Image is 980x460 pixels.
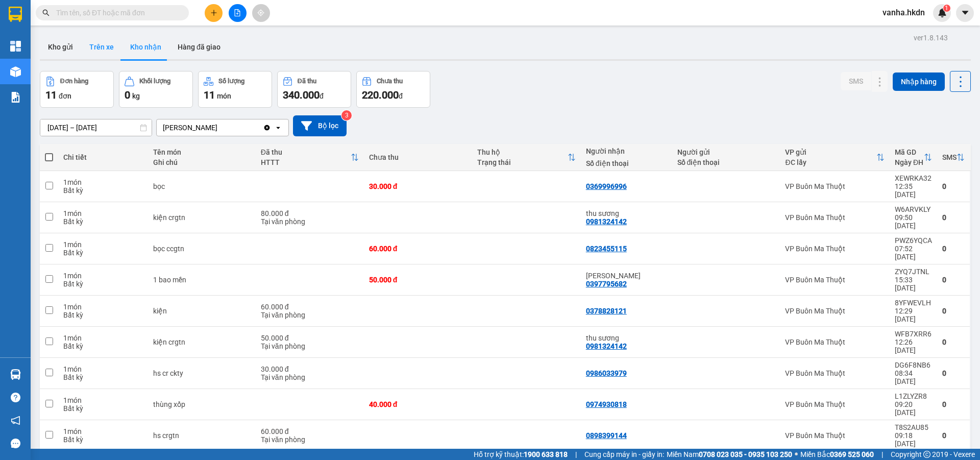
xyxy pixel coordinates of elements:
div: 1 món [63,209,143,217]
button: caret-down [956,4,974,22]
div: L1ZLYZR8 [895,392,932,400]
div: Bất kỳ [63,373,143,381]
div: VP Buôn Ma Thuột [785,400,884,408]
div: 0 [942,369,965,377]
div: T8S2AU85 [895,423,932,431]
div: 12:29 [DATE] [895,307,932,323]
span: đ [399,92,403,100]
div: 60.000 đ [261,427,359,435]
img: icon-new-feature [938,8,947,17]
th: Toggle SortBy [256,144,364,171]
div: 40.000 đ [369,400,468,408]
div: 1 món [63,240,143,249]
div: Bất kỳ [63,217,143,226]
div: 1 món [63,272,143,280]
th: Toggle SortBy [472,144,581,171]
div: Ngày ĐH [895,158,924,166]
sup: 3 [341,110,352,120]
div: bọc [153,182,251,190]
div: 0974930818 [586,400,627,408]
div: PWZ6YQCA [895,236,932,245]
div: kiện crgtn [153,338,251,346]
img: warehouse-icon [10,66,21,77]
div: thu sương [586,209,667,217]
span: món [217,92,231,100]
div: VP Buôn Ma Thuột [785,338,884,346]
div: Đã thu [261,148,351,156]
span: aim [257,9,264,16]
span: đơn [59,92,71,100]
div: Tại văn phòng [261,342,359,350]
button: Đơn hàng11đơn [40,71,114,108]
div: 0981324142 [586,217,627,226]
span: notification [11,416,20,425]
div: 0397795682 [586,280,627,288]
div: 0 [942,400,965,408]
div: VP Buôn Ma Thuột [785,431,884,440]
button: Hàng đã giao [169,35,229,59]
span: kg [132,92,140,100]
div: 1 món [63,427,143,435]
input: Select a date range. [40,119,152,136]
span: Miền Bắc [800,449,874,460]
div: VP Buôn Ma Thuột [785,213,884,222]
div: 0 [942,307,965,315]
div: 09:50 [DATE] [895,213,932,230]
button: Đã thu340.000đ [277,71,351,108]
span: 220.000 [362,89,399,101]
div: tuấn hùng [586,272,667,280]
div: Thu hộ [477,148,568,156]
button: Trên xe [81,35,122,59]
div: VP gửi [785,148,876,156]
button: Kho nhận [122,35,169,59]
div: Khối lượng [139,78,170,85]
button: Kho gửi [40,35,81,59]
div: Tại văn phòng [261,435,359,444]
div: 1 món [63,178,143,186]
div: Người gửi [677,148,775,156]
div: Bất kỳ [63,186,143,195]
span: Cung cấp máy in - giấy in: [584,449,664,460]
div: Tại văn phòng [261,311,359,319]
div: 09:20 [DATE] [895,400,932,417]
div: thùng xốp [153,400,251,408]
div: VP Buôn Ma Thuột [785,369,884,377]
div: DG6F8NB6 [895,361,932,369]
div: 60.000 đ [369,245,468,253]
div: 1 món [63,334,143,342]
span: Hỗ trợ kỹ thuật: [474,449,568,460]
div: Tại văn phòng [261,217,359,226]
button: SMS [841,72,871,90]
div: 09:18 [DATE] [895,431,932,448]
span: 11 [204,89,215,101]
div: VP Buôn Ma Thuột [785,245,884,253]
span: đ [320,92,324,100]
div: Số điện thoại [677,158,775,166]
div: 0 [942,213,965,222]
span: file-add [234,9,241,16]
div: Số điện thoại [586,159,667,167]
div: 08:34 [DATE] [895,369,932,385]
div: Bất kỳ [63,435,143,444]
div: thu sương [586,334,667,342]
button: Chưa thu220.000đ [356,71,430,108]
div: ver 1.8.143 [914,32,948,43]
span: ⚪️ [795,452,798,456]
div: Chưa thu [369,153,468,161]
div: Chưa thu [377,78,403,85]
div: VP Buôn Ma Thuột [785,307,884,315]
div: 80.000 đ [261,209,359,217]
button: plus [205,4,223,22]
strong: 0369 525 060 [830,450,874,458]
div: Bất kỳ [63,280,143,288]
div: 1 món [63,303,143,311]
strong: 0708 023 035 - 0935 103 250 [699,450,792,458]
div: 0369996996 [586,182,627,190]
button: aim [252,4,270,22]
button: Bộ lọc [293,115,347,136]
div: [PERSON_NAME] [163,123,217,133]
div: 0378828121 [586,307,627,315]
div: 15:33 [DATE] [895,276,932,292]
div: Chi tiết [63,153,143,161]
th: Toggle SortBy [780,144,889,171]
